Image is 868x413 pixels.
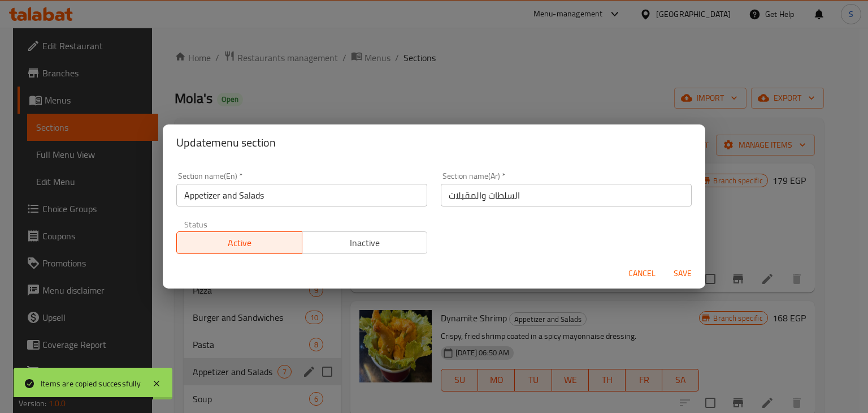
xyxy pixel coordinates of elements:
[624,263,660,284] button: Cancel
[176,134,692,152] h2: Update menu section
[665,263,701,284] button: Save
[441,184,692,206] input: Please enter section name(ar)
[41,377,141,390] div: Items are copied successfully
[176,184,427,206] input: Please enter section name(en)
[669,266,696,281] span: Save
[181,235,298,251] span: Active
[302,231,428,254] button: Inactive
[628,266,656,281] span: Cancel
[176,231,302,254] button: Active
[307,235,423,251] span: Inactive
